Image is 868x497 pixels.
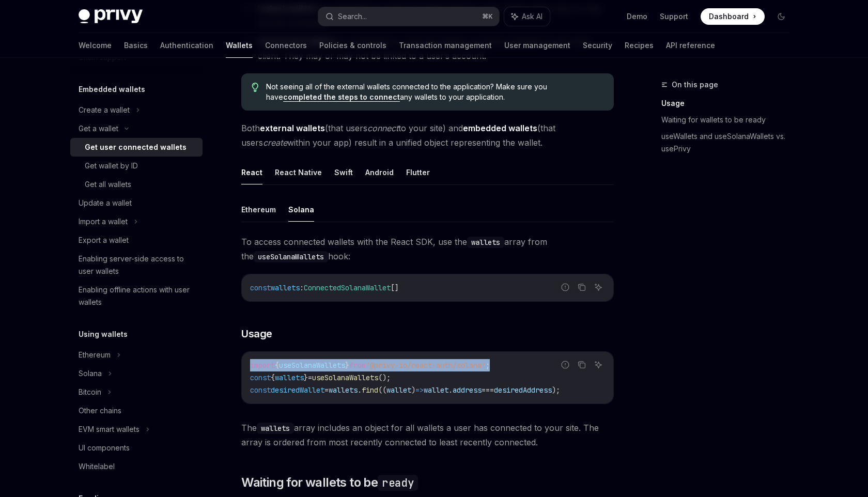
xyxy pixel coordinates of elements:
[79,367,102,380] div: Solana
[338,10,367,23] div: Search...
[411,385,415,395] span: )
[70,175,203,194] a: Get all wallets
[575,358,588,371] button: Copy the contents from the code block
[265,33,307,58] a: Connectors
[124,33,148,58] a: Basics
[366,361,486,370] span: '@privy-io/react-auth/solana'
[275,361,279,370] span: {
[334,160,353,184] button: Swift
[399,33,492,58] a: Transaction management
[70,194,203,212] a: Update a wallet
[349,361,366,370] span: from
[250,283,271,292] span: const
[160,33,213,58] a: Authentication
[257,423,294,434] code: wallets
[79,349,111,361] div: Ethereum
[79,234,129,246] div: Export a wallet
[288,197,314,222] button: Solana
[241,197,276,222] button: Ethereum
[283,92,400,102] a: completed the steps to connect
[329,385,358,395] span: wallets
[378,475,418,491] code: ready
[254,251,328,262] code: useSolanaWallets
[308,373,312,382] span: =
[79,253,196,277] div: Enabling server-side access to user wallets
[494,385,552,395] span: desiredAddress
[271,385,324,395] span: desiredWallet
[358,385,362,395] span: .
[70,157,203,175] a: Get wallet by ID
[79,284,196,308] div: Enabling offline actions with user wallets
[241,121,614,150] span: Both (that users to your site) and (that users within your app) result in a unified object repres...
[661,95,798,112] a: Usage
[79,104,130,116] div: Create a wallet
[79,33,112,58] a: Welcome
[386,385,411,395] span: wallet
[625,33,654,58] a: Recipes
[241,160,262,184] button: React
[70,439,203,457] a: UI components
[70,457,203,476] a: Whitelabel
[79,122,118,135] div: Get a wallet
[406,160,430,184] button: Flutter
[661,112,798,128] a: Waiting for wallets to be ready
[266,82,603,102] span: Not seeing all of the external wallets connected to the application? Make sure you have any walle...
[482,12,493,21] span: ⌘ K
[709,11,749,22] span: Dashboard
[367,123,398,133] em: connect
[672,79,718,91] span: On this page
[318,7,499,26] button: Search...⌘K
[85,160,138,172] div: Get wallet by ID
[85,141,187,153] div: Get user connected wallets
[486,361,490,370] span: ;
[324,385,329,395] span: =
[467,237,504,248] code: wallets
[79,386,101,398] div: Bitcoin
[378,385,386,395] span: ((
[79,460,115,473] div: Whitelabel
[592,358,605,371] button: Ask AI
[345,361,349,370] span: }
[552,385,560,395] span: );
[252,83,259,92] svg: Tip
[300,283,304,292] span: :
[304,283,391,292] span: ConnectedSolanaWallet
[312,373,378,382] span: useSolanaWallets
[250,373,271,382] span: const
[271,373,275,382] span: {
[79,405,121,417] div: Other chains
[79,442,130,454] div: UI components
[79,215,128,228] div: Import a wallet
[70,138,203,157] a: Get user connected wallets
[241,235,614,263] span: To access connected wallets with the React SDK, use the array from the hook:
[271,283,300,292] span: wallets
[773,8,789,25] button: Toggle dark mode
[79,423,139,436] div: EVM smart wallets
[362,385,378,395] span: find
[260,123,325,133] strong: external wallets
[701,8,765,25] a: Dashboard
[279,361,345,370] span: useSolanaWallets
[263,137,287,148] em: create
[275,160,322,184] button: React Native
[504,33,570,58] a: User management
[241,474,418,491] span: Waiting for wallets to be
[226,33,253,58] a: Wallets
[559,358,572,371] button: Report incorrect code
[365,160,394,184] button: Android
[70,281,203,312] a: Enabling offline actions with user wallets
[378,373,391,382] span: ();
[85,178,131,191] div: Get all wallets
[504,7,550,26] button: Ask AI
[79,197,132,209] div: Update a wallet
[559,281,572,294] button: Report incorrect code
[463,123,537,133] strong: embedded wallets
[583,33,612,58] a: Security
[666,33,715,58] a: API reference
[79,328,128,340] h5: Using wallets
[415,385,424,395] span: =>
[250,385,271,395] span: const
[482,385,494,395] span: ===
[661,128,798,157] a: useWallets and useSolanaWallets vs. usePrivy
[592,281,605,294] button: Ask AI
